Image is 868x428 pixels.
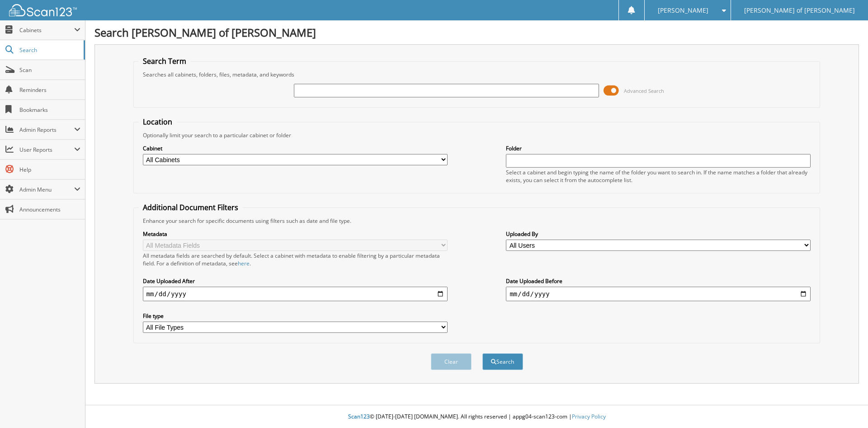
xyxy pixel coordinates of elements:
[431,353,472,370] button: Clear
[482,353,523,370] button: Search
[143,312,448,320] label: File type
[19,206,80,213] span: Announcements
[138,217,816,225] div: Enhance your search for specific documents using filters such as date and file type.
[506,144,811,152] label: Folder
[143,144,448,152] label: Cabinet
[143,277,448,285] label: Date Uploaded After
[138,56,191,66] legend: Search Term
[19,146,74,154] span: User Reports
[138,117,177,127] legend: Location
[238,260,250,267] a: here
[348,413,370,420] span: Scan123
[572,413,606,420] a: Privacy Policy
[658,8,708,13] span: [PERSON_NAME]
[19,26,74,34] span: Cabinets
[138,202,243,212] legend: Additional Document Filters
[138,131,816,139] div: Optionally limit your search to a particular cabinet or folder
[19,166,80,173] span: Help
[19,46,79,54] span: Search
[624,87,664,94] span: Advanced Search
[19,106,80,114] span: Bookmarks
[19,86,80,94] span: Reminders
[19,126,74,134] span: Admin Reports
[143,287,448,301] input: start
[19,186,74,193] span: Admin Menu
[9,4,77,16] img: scan123-logo-white.svg
[506,277,811,285] label: Date Uploaded Before
[143,230,448,238] label: Metadata
[506,168,811,184] div: Select a cabinet and begin typing the name of the folder you want to search in. If the name match...
[744,8,855,13] span: [PERSON_NAME] of [PERSON_NAME]
[506,230,811,238] label: Uploaded By
[506,287,811,301] input: end
[143,252,448,267] div: All metadata fields are searched by default. Select a cabinet with metadata to enable filtering b...
[85,406,868,428] div: © [DATE]-[DATE] [DOMAIN_NAME]. All rights reserved | appg04-scan123-com |
[94,25,859,40] h1: Search [PERSON_NAME] of [PERSON_NAME]
[138,71,816,78] div: Searches all cabinets, folders, files, metadata, and keywords
[19,66,80,74] span: Scan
